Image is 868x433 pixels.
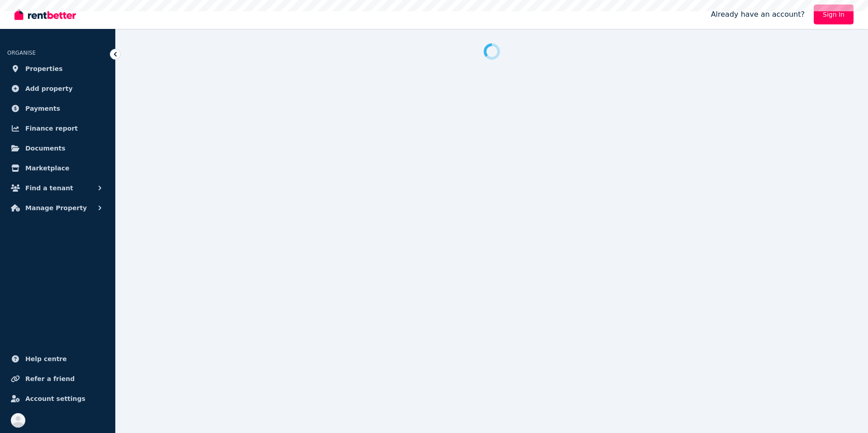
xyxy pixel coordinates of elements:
span: Documents [25,143,66,154]
a: Help centre [7,350,108,368]
span: Account settings [25,393,85,404]
span: Marketplace [25,163,69,174]
a: Account settings [7,390,108,408]
a: Finance report [7,119,108,137]
a: Documents [7,139,108,157]
button: Manage Property [7,199,108,217]
a: Payments [7,99,108,118]
span: Add property [25,83,73,94]
a: Sign In [814,5,854,24]
a: Refer a friend [7,370,108,388]
button: Find a tenant [7,179,108,197]
span: Payments [25,103,60,114]
span: ORGANISE [7,50,36,56]
span: Refer a friend [25,373,75,384]
img: RentBetter [14,8,76,21]
span: Help centre [25,353,67,364]
span: Find a tenant [25,183,73,193]
a: Marketplace [7,159,108,177]
span: Finance report [25,123,78,134]
span: Properties [25,63,63,74]
a: Add property [7,80,108,98]
span: Already have an account? [711,9,805,20]
a: Properties [7,60,108,78]
span: Manage Property [25,202,87,213]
